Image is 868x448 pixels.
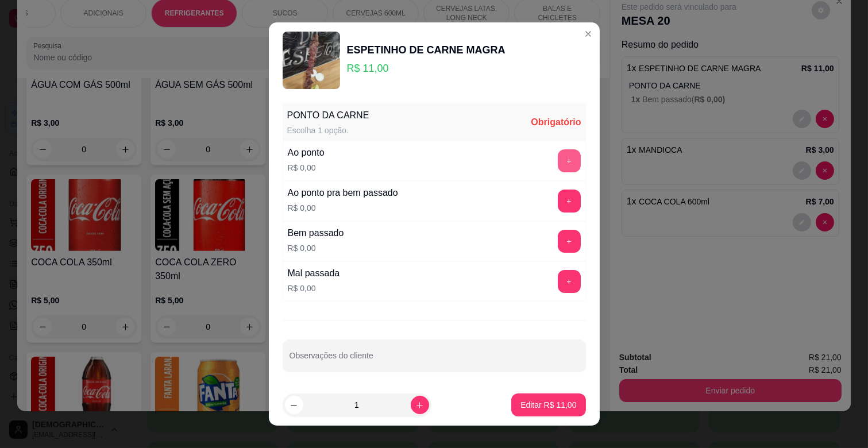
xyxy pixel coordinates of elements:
[288,242,344,254] p: R$ 0,00
[558,270,581,293] button: add
[558,190,581,213] button: add
[288,283,340,294] p: R$ 0,00
[511,393,585,416] button: Editar R$ 11,00
[288,267,340,280] div: Mal passada
[288,186,398,200] div: Ao ponto pra bem passado
[285,396,303,414] button: decrease-product-quantity
[290,354,579,366] input: Observações do cliente
[288,146,325,160] div: Ao ponto
[288,162,325,173] p: R$ 0,00
[347,42,506,58] div: ESPETINHO DE CARNE MAGRA
[287,125,369,136] div: Escolha 1 opção.
[579,25,597,43] button: Close
[288,226,344,240] div: Bem passado
[558,230,581,253] button: add
[520,399,576,411] p: Editar R$ 11,00
[287,109,369,122] div: PONTO DA CARNE
[531,115,581,129] div: Obrigatório
[411,396,429,414] button: increase-product-quantity
[347,60,506,76] p: R$ 11,00
[283,32,340,89] img: product-image
[288,202,398,214] p: R$ 0,00
[558,149,581,172] button: add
